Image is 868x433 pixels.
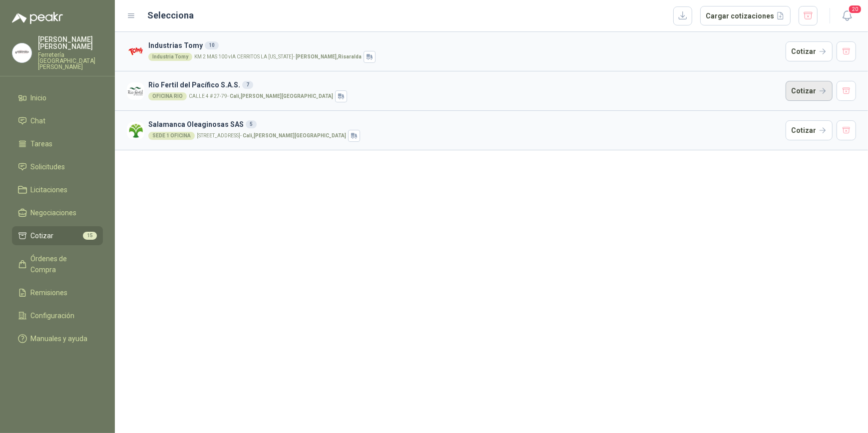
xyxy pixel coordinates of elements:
[786,41,833,61] button: Cotizar
[12,180,103,199] a: Licitaciones
[12,249,103,279] a: Órdenes de Compra
[296,54,362,59] strong: [PERSON_NAME] , Risaralda
[31,92,47,103] span: Inicio
[12,329,103,348] a: Manuales y ayuda
[38,36,103,50] p: [PERSON_NAME] [PERSON_NAME]
[12,226,103,245] a: Cotizar15
[148,132,195,140] div: SEDE 1 OFICINA
[838,7,856,25] button: 20
[148,119,782,130] h3: Salamanca Oleaginosas SAS
[12,203,103,222] a: Negociaciones
[148,8,194,22] h2: Selecciona
[31,287,68,298] span: Remisiones
[246,120,257,128] div: 5
[197,133,346,138] p: [STREET_ADDRESS] -
[31,230,54,241] span: Cotizar
[12,111,103,130] a: Chat
[83,232,97,240] span: 15
[127,122,144,139] img: Company Logo
[786,120,833,140] button: Cotizar
[242,81,253,89] div: 7
[148,40,782,51] h3: Industrias Tomy
[12,283,103,302] a: Remisiones
[31,138,53,149] span: Tareas
[148,92,187,100] div: OFICINA RIO
[31,184,68,195] span: Licitaciones
[38,52,103,70] p: Ferretería [GEOGRAPHIC_DATA][PERSON_NAME]
[31,161,65,172] span: Solicitudes
[31,253,93,275] span: Órdenes de Compra
[786,81,833,101] button: Cotizar
[127,43,144,60] img: Company Logo
[12,43,31,62] img: Company Logo
[31,310,75,321] span: Configuración
[194,54,362,59] p: KM 2 MAS 100 vIA CERRITOS LA [US_STATE] -
[127,82,144,100] img: Company Logo
[148,53,192,61] div: Industria Tomy
[12,12,63,24] img: Logo peakr
[31,115,46,126] span: Chat
[12,157,103,176] a: Solicitudes
[148,79,782,90] h3: Rio Fertil del Pacífico S.A.S.
[31,333,88,344] span: Manuales y ayuda
[12,88,103,107] a: Inicio
[230,93,333,99] strong: Cali , [PERSON_NAME][GEOGRAPHIC_DATA]
[12,134,103,153] a: Tareas
[848,4,862,14] span: 20
[700,6,791,26] button: Cargar cotizaciones
[189,94,333,99] p: CALLE 4 # 27-79 -
[12,306,103,325] a: Configuración
[243,133,346,138] strong: Cali , [PERSON_NAME][GEOGRAPHIC_DATA]
[205,41,219,49] div: 10
[31,207,77,218] span: Negociaciones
